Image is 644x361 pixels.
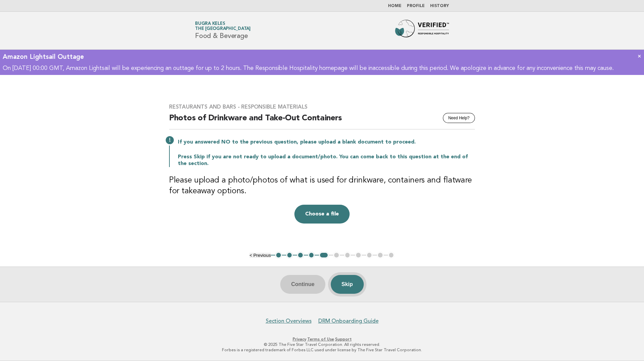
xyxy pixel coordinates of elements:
button: Need Help? [443,113,475,123]
a: History [430,4,449,8]
a: Privacy [293,337,306,342]
h2: Photos of Drinkware and Take-Out Containers [169,113,475,129]
h1: Food & Beverage [195,22,251,39]
p: If you answered NO to the previous question, please upload a blank document to proceed. [178,139,475,146]
button: < Previous [250,253,271,258]
p: Press Skip if you are not ready to upload a document/photo. You can come back to this question at... [178,154,475,167]
button: Choose a file [294,205,350,224]
h3: Restaurants and Bars - Responsible Materials [169,104,475,110]
span: The [GEOGRAPHIC_DATA] [195,27,251,31]
p: · · [116,336,528,342]
p: On [DATE] 00:00 GMT, Amazon Lightsail will be experiencing an outtage for up to 2 hours. The Resp... [3,65,641,72]
button: 5 [319,252,329,258]
button: 2 [286,252,293,258]
div: Amazon Lightsail Outtage [3,52,641,61]
a: Section Overviews [266,318,312,324]
button: 1 [275,252,282,258]
a: Profile [407,4,425,8]
p: © 2025 The Five Star Travel Corporation. All rights reserved. [116,342,528,347]
a: Terms of Use [307,337,334,342]
a: Home [388,4,401,8]
a: DRM Onboarding Guide [318,318,379,324]
a: × [638,52,641,59]
a: Support [335,337,352,342]
p: Forbes is a registered trademark of Forbes LLC used under license by The Five Star Travel Corpora... [116,347,528,353]
button: 4 [308,252,315,258]
button: Skip [331,275,364,294]
img: Forbes Travel Guide [395,20,449,41]
button: 3 [297,252,304,258]
a: Bugra KelesThe [GEOGRAPHIC_DATA] [195,22,251,31]
h3: Please upload a photo/photos of what is used for drinkware, containers and flatware for takeaway ... [169,175,475,197]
